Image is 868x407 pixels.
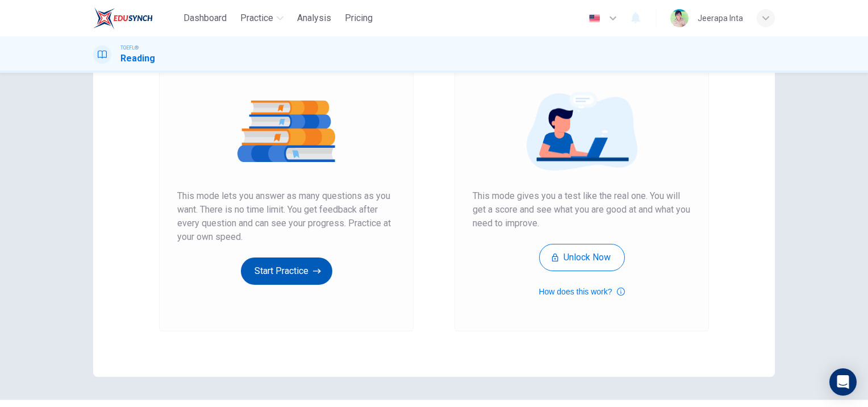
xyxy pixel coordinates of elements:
span: This mode lets you answer as many questions as you want. There is no time limit. You get feedback... [177,189,395,244]
button: How does this work? [539,285,624,298]
span: This mode gives you a test like the real one. You will get a score and see what you are good at a... [473,189,691,230]
div: Open Intercom Messenger [829,368,857,396]
button: Analysis [293,8,336,28]
button: Start Practice [241,258,332,285]
img: Profile picture [670,9,688,27]
span: Dashboard [183,11,227,25]
img: en [587,14,602,23]
span: Pricing [345,11,373,25]
button: Dashboard [179,8,231,28]
span: Practice [240,11,273,25]
button: Practice [236,8,288,28]
span: TOEFL® [120,44,139,52]
span: Analysis [297,11,331,25]
a: EduSynch logo [93,7,179,30]
img: EduSynch logo [93,7,153,30]
div: Jeerapa Inta [698,11,743,25]
button: Pricing [340,8,377,28]
button: Unlock Now [539,244,625,271]
h1: Reading [120,52,155,65]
